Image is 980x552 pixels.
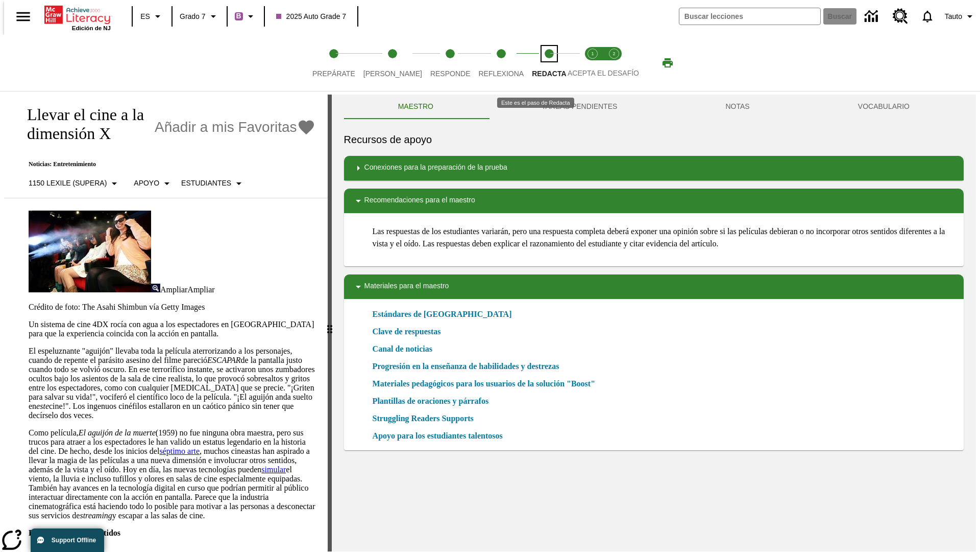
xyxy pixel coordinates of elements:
[136,7,168,26] button: Lenguaje: ES, Selecciona un idioma
[24,174,125,193] button: Seleccione Lexile, 1150 Lexile (Supera)
[671,95,803,119] button: NOTAS
[29,303,315,312] p: Crédito de foto: The Asahi Shimbun vía Getty Images
[373,430,509,442] a: Apoyo para los estudiantes talentosos
[155,119,315,136] button: Añadir a mis Favoritas - Llevar el cine a la dimensión X
[52,537,96,544] span: Support Offline
[231,7,261,26] button: Boost El color de la clase es morado/púrpura. Cambiar el color de la clase.
[187,285,214,294] span: Ampliar
[29,211,151,292] img: El panel situado frente a los asientos rocía con agua nebulizada al feliz público en un cine equi...
[578,35,607,91] button: Acepta el desafío lee step 1 of 2
[887,3,914,30] a: Centro de recursos, Se abrirá en una pestaña nueva.
[344,95,487,119] button: Maestro
[276,11,347,22] span: 2025 Auto Grade 7
[497,98,574,108] div: Este es el paso de Redacta
[176,7,224,26] button: Grado: Grado 7, Elige un grado
[591,51,594,56] text: 1
[8,2,38,32] button: Abrir el menú lateral
[29,347,315,420] p: El espeluznante "aguijón" llevaba toda la película aterrorizando a los personajes, cuando de repe...
[373,378,595,390] a: Materiales pedagógicos para los usuarios de la solución "Boost", Se abrirá en una nueva ventana o...
[859,3,887,31] a: Centro de información
[177,174,249,193] button: Seleccionar estudiante
[679,8,820,25] input: Buscar campo
[373,308,518,320] a: Estándares de [GEOGRAPHIC_DATA]
[612,51,615,56] text: 2
[181,178,231,189] p: Estudiantes
[363,70,422,78] span: [PERSON_NAME]
[945,11,962,22] span: Tauto
[29,428,315,520] p: Como película, (1959) no fue ninguna obra maestra, pero sus trucos para atraer a los espectadores...
[29,178,107,189] p: 1150 Lexile (Supera)
[373,343,432,355] a: Canal de noticias, Se abrirá en una nueva ventana o pestaña
[344,189,964,213] div: Recomendaciones para el maestro
[364,162,507,174] p: Conexiones para la preparación de la prueba
[36,402,49,410] em: este
[29,320,315,338] p: Un sistema de cine 4DX rocía con agua a los espectadores en [GEOGRAPHIC_DATA] para que la experie...
[478,70,524,78] span: Reflexiona
[364,281,449,293] p: Materiales para el maestro
[140,11,150,22] span: ES
[373,395,489,407] a: Plantillas de oraciones y párrafos, Se abrirá en una nueva ventana o pestaña
[344,274,964,299] div: Materiales para el maestro
[151,284,160,292] img: Ampliar
[344,156,964,180] div: Conexiones para la preparación de la prueba
[29,528,120,537] strong: El cine y los cinco sentidos
[16,105,150,143] h1: Llevar el cine a la dimensión X
[261,465,286,474] a: simular
[72,25,111,31] span: Edición de NJ
[373,412,480,425] a: Struggling Readers Supports
[44,4,111,31] div: Portada
[344,131,964,148] h6: Recursos de apoyo
[651,54,684,72] button: Imprimir
[134,178,159,189] p: Apoyo
[941,7,980,26] button: Perfil/Configuración
[180,11,206,22] span: Grado 7
[80,511,112,520] em: streaming
[524,35,574,91] button: Redacta step 5 of 5
[328,95,332,551] div: Pulsa la tecla de intro o la barra espaciadora y luego presiona las flechas de derecha e izquierd...
[155,119,297,135] span: Añadir a mis Favoritas
[304,35,363,91] button: Prepárate step 1 of 5
[207,356,240,364] em: ESCAPAR
[373,360,559,373] a: Progresión en la enseñanza de habilidades y destrezas, Se abrirá en una nueva ventana o pestaña
[16,160,315,168] p: Noticias: Entretenimiento
[532,70,566,78] span: Redacta
[568,69,639,77] span: ACEPTA EL DESAFÍO
[355,35,430,91] button: Lee step 2 of 5
[159,447,200,455] a: séptimo arte
[599,35,629,91] button: Acepta el desafío contesta step 2 of 2
[470,35,532,91] button: Reflexiona step 4 of 5
[332,95,976,551] div: activity
[236,10,241,22] span: B
[160,285,187,294] span: Ampliar
[914,3,941,30] a: Notificaciones
[487,95,671,119] button: TAREAS PENDIENTES
[364,195,475,207] p: Recomendaciones para el maestro
[312,70,355,78] span: Prepárate
[130,174,177,193] button: Tipo de apoyo, Apoyo
[373,326,441,338] a: Clave de respuestas, Se abrirá en una nueva ventana o pestaña
[804,95,964,119] button: VOCABULARIO
[79,428,156,437] em: El aguijón de la muerte
[430,70,471,78] span: Responde
[344,95,964,119] div: Instructional Panel Tabs
[373,225,955,250] p: Las respuestas de los estudiantes variarán, pero una respuesta completa deberá exponer una opinió...
[31,528,104,552] button: Support Offline
[4,95,328,546] div: reading
[422,35,479,91] button: Responde step 3 of 5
